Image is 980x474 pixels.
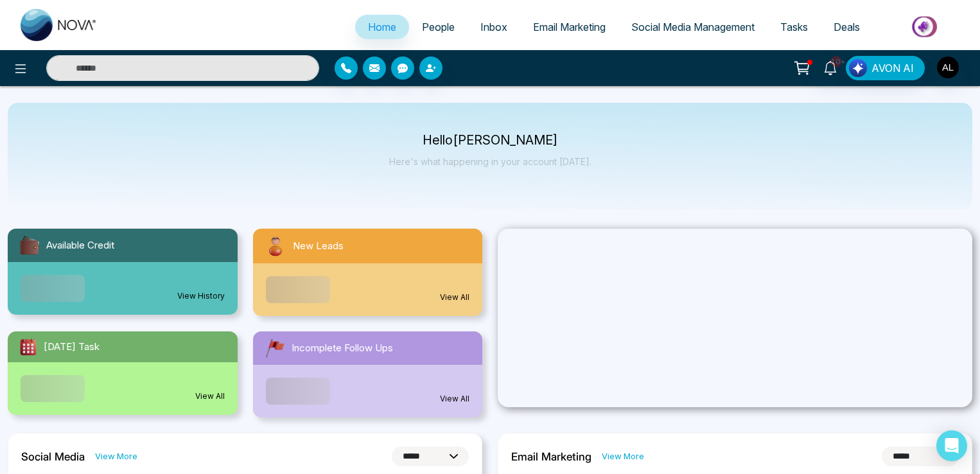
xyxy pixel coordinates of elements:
span: Email Marketing [533,21,606,33]
span: [DATE] Task [44,340,100,355]
a: Email Marketing [520,15,618,39]
p: Hello [PERSON_NAME] [389,135,591,146]
div: Open Intercom Messenger [936,430,967,461]
img: todayTask.svg [18,337,39,357]
a: People [409,15,468,39]
a: 10+ [815,56,846,78]
img: availableCredit.svg [18,234,41,257]
a: Incomplete Follow UpsView All [245,331,491,417]
img: Lead Flow [849,59,867,77]
a: Inbox [468,15,520,39]
a: View All [195,391,225,402]
a: View All [440,393,469,405]
a: View More [95,450,137,462]
span: Deals [834,21,860,33]
span: People [422,21,455,33]
a: Home [355,15,409,39]
img: User Avatar [937,57,959,78]
a: View History [177,290,225,302]
img: Nova CRM Logo [21,9,98,41]
span: Available Credit [46,238,114,253]
span: 10+ [830,56,842,67]
h2: Email Marketing [511,450,591,463]
h2: Social Media [21,450,85,463]
button: AVON AI [846,56,925,80]
img: Market-place.gif [879,12,972,41]
span: AVON AI [871,60,914,76]
span: Home [368,21,396,33]
a: Deals [821,15,873,39]
span: Tasks [780,21,808,33]
img: followUps.svg [263,337,286,360]
a: Tasks [767,15,821,39]
a: New LeadsView All [245,229,491,316]
a: Social Media Management [618,15,767,39]
span: New Leads [293,239,344,254]
p: Here's what happening in your account [DATE]. [389,156,591,167]
img: newLeads.svg [263,234,288,258]
a: View All [440,292,469,303]
span: Social Media Management [631,21,755,33]
span: Inbox [480,21,507,33]
span: Incomplete Follow Ups [292,341,393,356]
a: View More [602,450,644,462]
